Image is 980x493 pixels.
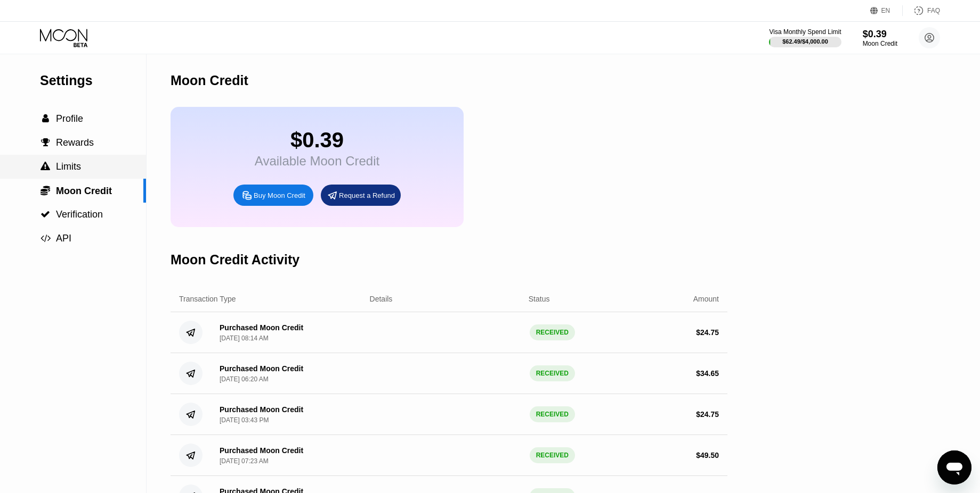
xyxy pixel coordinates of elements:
span: Verification [56,209,103,220]
span:  [41,210,50,219]
div: Moon Credit Activity [171,252,299,268]
div: Buy Moon Credit [254,191,305,200]
span: Rewards [56,137,94,148]
span:  [42,114,49,123]
span: Moon Credit [56,186,112,196]
span: API [56,233,71,244]
span:  [41,233,51,243]
div: $0.39 [863,29,897,40]
div: $0.39 [255,128,379,152]
div: RECEIVED [530,365,575,381]
div:  [40,114,51,123]
div: Available Moon Credit [255,154,379,169]
div: Request a Refund [321,185,401,206]
div: $ 24.75 [696,410,719,419]
span: Profile [56,113,83,124]
div:  [40,210,51,219]
div: Purchased Moon Credit [220,323,303,332]
div: [DATE] 06:20 AM [220,375,269,383]
div:  [40,233,51,243]
div: Moon Credit [863,40,897,47]
div: Visa Monthly Spend Limit$62.49/$4,000.00 [769,28,841,47]
div: Visa Monthly Spend Limit [769,28,841,36]
div: RECEIVED [530,324,575,340]
div: Purchased Moon Credit [220,446,303,455]
div: $0.39Moon Credit [863,29,897,47]
div: $62.49 / $4,000.00 [782,38,828,45]
div: Settings [40,73,146,88]
div: Amount [693,295,719,303]
div: Buy Moon Credit [233,185,313,206]
div: Moon Credit [171,73,248,88]
div: [DATE] 08:14 AM [220,335,269,342]
div: $ 49.50 [696,451,719,459]
div: FAQ [927,7,940,14]
div: [DATE] 07:23 AM [220,457,269,465]
div:  [40,185,51,196]
div:  [40,162,51,171]
div: Details [370,295,393,303]
div: Status [529,295,550,303]
div: $ 24.75 [696,328,719,337]
div: FAQ [903,5,940,16]
div: RECEIVED [530,447,575,463]
div: RECEIVED [530,406,575,422]
div: Request a Refund [339,191,395,200]
div: EN [881,7,890,14]
span:  [41,138,50,147]
div: Purchased Moon Credit [220,364,303,373]
div:  [40,138,51,147]
span:  [41,185,50,196]
div: Transaction Type [179,295,236,303]
iframe: Button to launch messaging window [937,450,971,484]
div: $ 34.65 [696,369,719,378]
span:  [41,162,50,171]
span: Limits [56,161,81,172]
div: Purchased Moon Credit [220,405,303,414]
div: [DATE] 03:43 PM [220,416,269,424]
div: EN [870,5,903,16]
